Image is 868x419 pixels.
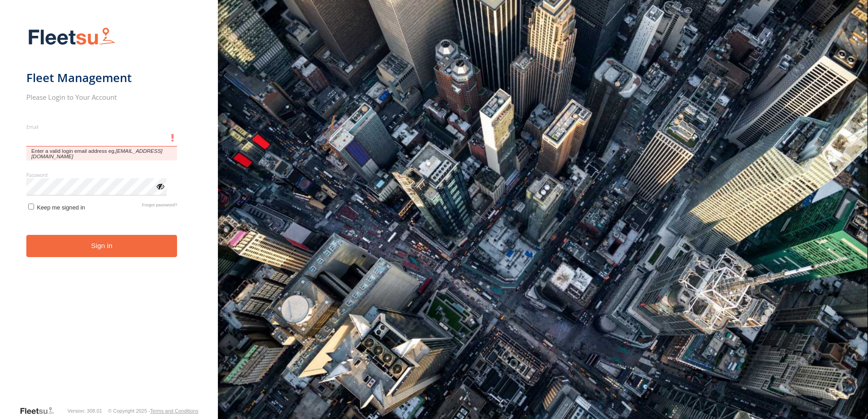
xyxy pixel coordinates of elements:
a: Visit our Website [20,406,61,415]
img: Fleetsu [26,25,117,49]
h1: Fleet Management [26,70,178,85]
input: Keep me signed in [28,204,34,209]
a: Forgot password? [142,202,178,211]
div: Version: 308.01 [68,408,102,414]
button: Sign in [26,235,178,257]
span: Enter a valid login email address eg. [26,146,178,161]
span: Keep me signed in [37,204,85,211]
a: Terms and Conditions [150,408,198,414]
div: ViewPassword [155,181,164,190]
label: Email [26,123,178,130]
label: Password [26,171,178,178]
em: [EMAIL_ADDRESS][DOMAIN_NAME] [31,148,163,159]
div: © Copyright 2025 - [108,408,198,414]
form: main [26,22,192,405]
h2: Please Login to Your Account [26,93,178,102]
